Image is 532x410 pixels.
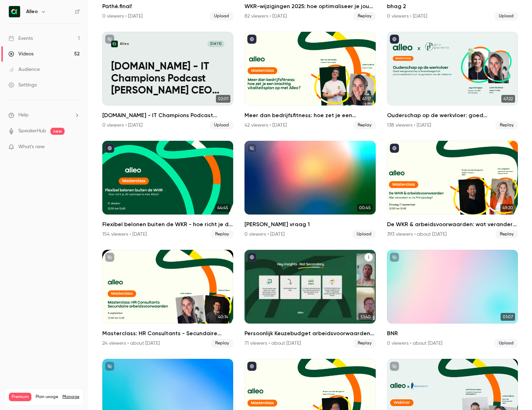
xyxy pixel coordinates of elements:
[211,230,233,239] span: Replay
[247,253,256,262] button: published
[105,35,114,44] button: unpublished
[387,231,447,238] div: 393 viewers • about [DATE]
[495,12,518,20] span: Upload
[210,121,233,129] span: Upload
[244,141,375,239] li: Paul vraag 1
[352,230,376,239] span: Upload
[353,339,376,348] span: Replay
[102,32,233,129] a: y2mate.com - IT Champions Podcast Florian Gendrault CEO van Alleo_v720P_1Alleo[DATE][DOMAIN_NAME]...
[244,329,375,338] h2: Persoonlijk Keuzebudget arbeidsvoorwaarden - wat is het en hoe werkt het?
[244,111,375,120] h2: Meer dan bedrijfsfitness: hoe zet je een krachtig vitaliteitsplan op met Alleo?
[102,141,233,239] a: 44:45Flexibel belonen buiten de WKR - hoe richt je dit optimaal in met Alleo?154 viewers • [DATE]...
[102,32,233,129] li: y2mate.com - IT Champions Podcast Florian Gendrault CEO van Alleo_v720P_1
[387,32,518,129] li: Ouderschap op de werkvloer: goed werkgeverschap & levensfasegericht personeelsbeleid voor de gene...
[496,121,518,129] span: Replay
[387,141,518,239] li: De WKR & arbeidsvoorwaarden: wat verandert er na Prinsjesdag?
[18,111,29,119] span: Help
[8,82,37,89] div: Settings
[387,111,518,120] h2: Ouderschap op de werkvloer: goed werkgeverschap & levensfasegericht personeelsbeleid voor de gene...
[111,41,118,47] img: y2mate.com - IT Champions Podcast Florian Gendrault CEO van Alleo_v720P_1
[9,6,20,17] img: Alleo
[215,204,230,212] span: 44:45
[500,204,515,212] span: 49:20
[358,313,373,321] span: 51:40
[496,230,518,239] span: Replay
[247,35,256,44] button: published
[247,144,256,153] button: unpublished
[390,362,399,371] button: unpublished
[244,141,375,239] a: 00:45[PERSON_NAME] vraag 10 viewers • [DATE]Upload
[8,35,33,42] div: Events
[390,144,399,153] button: published
[244,250,375,348] a: 51:40Persoonlijk Keuzebudget arbeidsvoorwaarden - wat is het en hoe werkt het?71 viewers • about ...
[244,250,375,348] li: Persoonlijk Keuzebudget arbeidsvoorwaarden - wat is het en hoe werkt het?
[387,250,518,348] li: BNR
[387,122,431,129] div: 138 viewers • [DATE]
[247,362,256,371] button: published
[210,12,233,20] span: Upload
[102,250,233,348] a: 40:14Masterclass: HR Consultants - Secundaire arbeidsvoorwaarden24 viewers • about [DATE]Replay
[8,111,80,119] li: help-dropdown-opener
[387,32,518,129] a: 47:22Ouderschap op de werkvloer: goed werkgeverschap & levensfasegericht personeelsbeleid voor de...
[102,231,147,238] div: 154 viewers • [DATE]
[244,122,287,129] div: 42 viewers • [DATE]
[216,95,230,103] span: 02:01
[495,339,518,348] span: Upload
[387,250,518,348] a: 01:07BNR0 viewers • about [DATE]Upload
[50,128,65,135] span: new
[18,143,45,151] span: What's new
[390,35,399,44] button: published
[102,2,233,11] h2: Pathé.final!
[105,144,114,153] button: published
[357,204,373,212] span: 00:45
[36,394,58,400] span: Plan usage
[387,13,427,20] div: 0 viewers • [DATE]
[244,32,375,129] li: Meer dan bedrijfsfitness: hoe zet je een krachtig vitaliteitsplan op met Alleo?
[244,32,375,129] a: 41:17Meer dan bedrijfsfitness: hoe zet je een krachtig vitaliteitsplan op met Alleo?42 viewers • ...
[26,8,38,15] h6: Alleo
[102,220,233,229] h2: Flexibel belonen buiten de WKR - hoe richt je dit optimaal in met Alleo?
[211,339,233,348] span: Replay
[501,313,515,321] span: 01:07
[8,66,40,73] div: Audience
[105,362,114,371] button: unpublished
[390,253,399,262] button: unpublished
[353,121,376,129] span: Replay
[62,394,79,400] a: Manage
[102,141,233,239] li: Flexibel belonen buiten de WKR - hoe richt je dit optimaal in met Alleo?
[102,13,143,20] div: 0 viewers • [DATE]
[216,313,230,321] span: 40:14
[360,95,373,103] span: 41:17
[102,111,233,120] h2: [DOMAIN_NAME] - IT Champions Podcast [PERSON_NAME] CEO van Alleo_v720P_1
[9,393,31,401] span: Premium
[111,61,224,97] p: [DOMAIN_NAME] - IT Champions Podcast [PERSON_NAME] CEO van Alleo_v720P_1
[387,329,518,338] h2: BNR
[207,41,224,47] span: [DATE]
[102,122,143,129] div: 0 viewers • [DATE]
[71,144,80,150] iframe: Noticeable Trigger
[8,50,34,58] div: Videos
[387,141,518,239] a: 49:20De WKR & arbeidsvoorwaarden: wat verandert er na [DATE]?393 viewers • about [DATE]Replay
[105,253,114,262] button: unpublished
[244,340,301,347] div: 71 viewers • about [DATE]
[244,220,375,229] h2: [PERSON_NAME] vraag 1
[244,2,375,11] h2: WKR-wijzigingen 2025: hoe optimaliseer je jouw arbeidsvoorwaarden?
[120,42,129,46] p: Alleo
[387,220,518,229] h2: De WKR & arbeidsvoorwaarden: wat verandert er na [DATE]?
[102,329,233,338] h2: Masterclass: HR Consultants - Secundaire arbeidsvoorwaarden
[501,95,515,103] span: 47:22
[353,12,376,20] span: Replay
[18,127,46,135] a: SpeakerHub
[387,340,442,347] div: 0 viewers • about [DATE]
[102,250,233,348] li: Masterclass: HR Consultants - Secundaire arbeidsvoorwaarden
[102,340,160,347] div: 24 viewers • about [DATE]
[387,2,518,11] h2: bhag 2
[244,231,285,238] div: 0 viewers • [DATE]
[244,13,287,20] div: 82 viewers • [DATE]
